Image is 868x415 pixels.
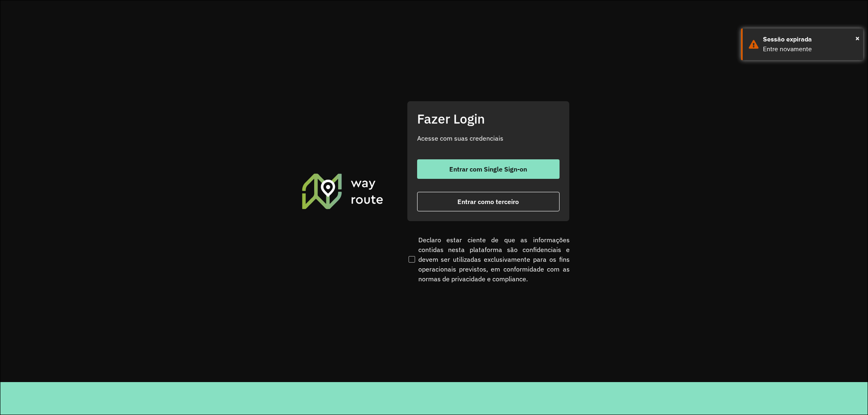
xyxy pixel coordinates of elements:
[457,198,519,205] span: Entrar como terceiro
[855,32,859,44] button: Close
[449,166,527,172] span: Entrar com Single Sign-on
[855,32,859,44] span: ×
[407,235,570,284] label: Declaro estar ciente de que as informações contidas nesta plataforma são confidenciais e devem se...
[763,35,857,44] div: Sessão expirada
[301,172,385,210] img: Roteirizador AmbevTech
[763,44,857,54] div: Entre novamente
[417,133,560,143] p: Acesse com suas credenciais
[417,192,560,211] button: button
[417,111,560,126] h2: Fazer Login
[417,159,560,179] button: button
